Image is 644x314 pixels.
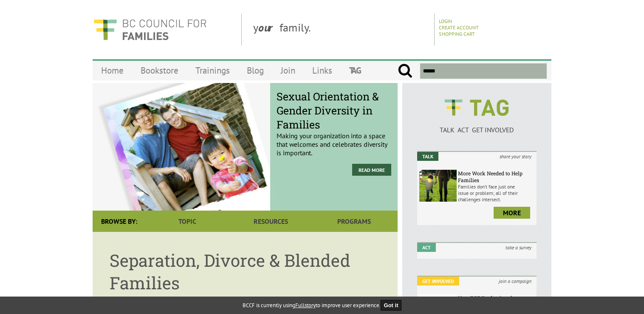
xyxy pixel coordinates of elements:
[494,277,537,285] i: join a campaign
[110,249,381,294] h1: Separation, Divorce & Blended Families
[187,60,238,80] a: Trainings
[246,14,435,46] div: y family.
[494,207,530,219] a: more
[494,152,537,161] i: share your story
[258,20,280,34] strong: our
[341,60,374,80] a: TAG
[458,183,534,203] p: Families don’t face just one issue or problem; all of their challenges intersect.
[352,164,391,176] a: Read More
[439,18,452,24] a: Login
[277,89,391,131] span: Sexual Orientation & Gender Diversity in Families
[439,24,479,31] a: Create Account
[500,243,537,252] i: take a survey
[313,211,396,232] a: Programs
[93,60,132,80] a: Home
[458,170,534,183] h6: More Work Needed to Help Families
[381,300,402,311] button: Got it
[417,243,436,252] em: Act
[146,211,229,232] a: Topic
[417,277,459,285] em: Get Involved
[417,126,537,134] p: TALK ACT GET INVOLVED
[458,294,534,308] h6: New ECE Professional Development Bursaries
[93,14,207,46] img: BC Council for FAMILIES
[438,91,515,124] img: BCCF's TAG Logo
[398,63,412,79] input: Submit
[132,60,187,80] a: Bookstore
[295,302,316,309] a: Fullstory
[229,211,312,232] a: Resources
[304,60,341,80] a: Links
[417,117,537,134] a: TALK ACT GET INVOLVED
[272,60,304,80] a: Join
[93,211,146,232] div: Browse By:
[417,152,438,161] em: Talk
[238,60,272,80] a: Blog
[439,31,475,37] a: Shopping Cart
